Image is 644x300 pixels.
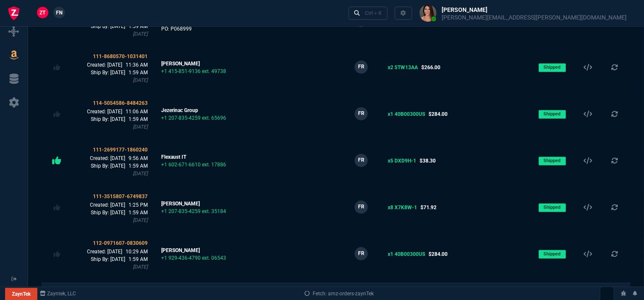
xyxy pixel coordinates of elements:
[37,290,79,297] a: msbcCompanyName
[305,290,374,297] a: Fetch: amz-orders-zaynTek
[40,9,46,17] span: ZT
[56,9,62,17] span: FN
[365,10,382,17] div: Ctrl + K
